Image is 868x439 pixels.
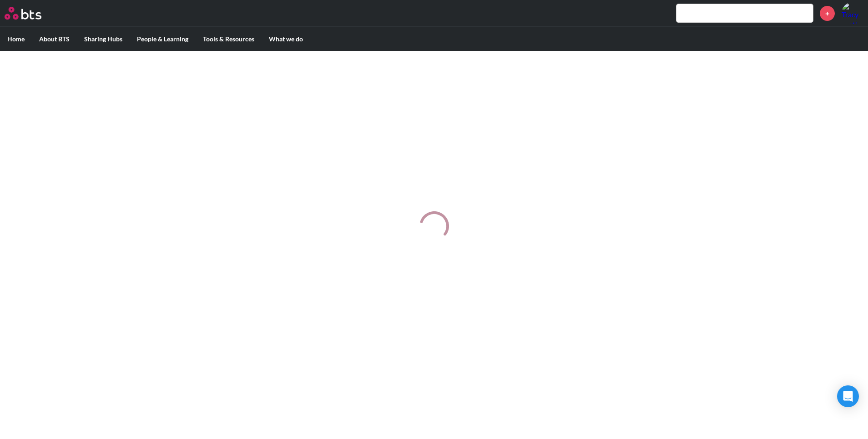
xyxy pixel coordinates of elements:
label: Sharing Hubs [77,27,130,51]
div: Open Intercom Messenger [837,385,859,407]
a: Profile [842,2,863,24]
label: About BTS [32,27,77,51]
img: BTS Logo [5,7,41,20]
img: Tracy Scott [842,2,863,24]
label: People & Learning [130,27,196,51]
label: What we do [262,27,310,51]
a: Go home [5,7,58,20]
a: + [820,6,835,21]
label: Tools & Resources [196,27,262,51]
